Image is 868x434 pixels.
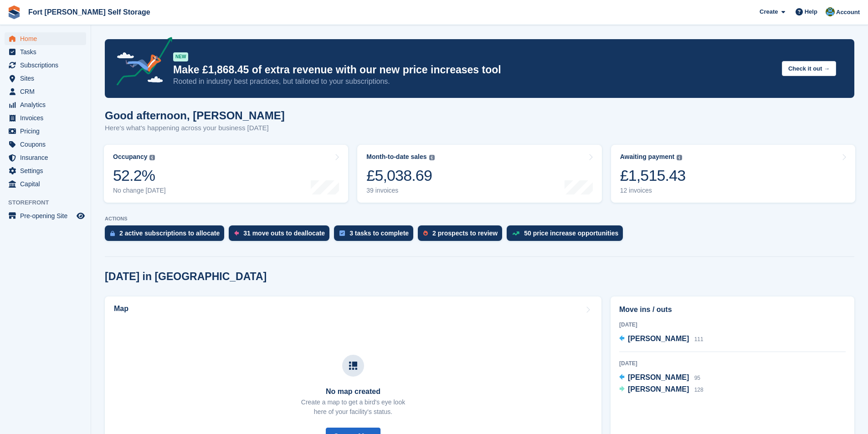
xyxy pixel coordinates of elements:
span: 128 [694,387,704,393]
img: price_increase_opportunities-93ffe204e8149a01c8c9dc8f82e8f89637d9d84a8eef4429ea346261dce0b2c0.svg [512,231,519,235]
div: Awaiting payment [620,153,675,161]
a: [PERSON_NAME] 128 [619,384,704,396]
p: Create a map to get a bird's eye look here of your facility's status. [301,398,405,417]
a: Fort [PERSON_NAME] Self Storage [25,5,154,20]
a: Awaiting payment £1,515.43 12 invoices [611,145,855,203]
img: stora-icon-8386f47178a22dfd0bd8f6a31ec36ba5ce8667c1dd55bd0f319d3a0aa187defe.svg [7,5,21,19]
p: Here's what's happening across your business [DATE] [105,123,285,133]
div: 2 active subscriptions to allocate [119,230,220,237]
div: 31 move outs to deallocate [243,230,325,237]
div: 2 prospects to review [432,230,498,237]
div: [DATE] [619,321,846,329]
div: No change [DATE] [113,187,166,194]
span: Analytics [20,98,75,111]
img: icon-info-grey-7440780725fd019a000dd9b08b2336e03edf1995a4989e88bcd33f0948082b44.svg [429,155,435,160]
span: [PERSON_NAME] [628,373,689,381]
span: Home [20,32,75,45]
span: Capital [20,178,75,190]
div: £1,515.43 [620,166,686,185]
div: [DATE] [619,359,846,368]
img: task-75834270c22a3079a89374b754ae025e5fb1db73e45f91037f5363f120a921f8.svg [339,230,345,236]
img: icon-info-grey-7440780725fd019a000dd9b08b2336e03edf1995a4989e88bcd33f0948082b44.svg [149,155,155,160]
span: Pricing [20,125,75,138]
img: icon-info-grey-7440780725fd019a000dd9b08b2336e03edf1995a4989e88bcd33f0948082b44.svg [677,155,682,160]
img: prospect-51fa495bee0391a8d652442698ab0144808aea92771e9ea1ae160a38d050c398.svg [423,230,428,236]
h2: Move ins / outs [619,304,846,315]
a: menu [5,112,86,124]
span: 111 [694,336,704,342]
p: ACTIONS [105,216,854,222]
a: menu [5,46,86,58]
span: Account [836,8,860,17]
a: [PERSON_NAME] 111 [619,333,704,345]
span: CRM [20,85,75,98]
div: NEW [173,52,188,61]
span: Help [805,7,817,16]
p: Make £1,868.45 of extra revenue with our new price increases tool [173,63,775,77]
a: menu [5,72,86,85]
a: Occupancy 52.2% No change [DATE] [104,145,348,203]
a: menu [5,151,86,164]
span: Pre-opening Site [20,209,75,222]
a: menu [5,85,86,98]
span: Create [760,7,778,16]
button: Check it out → [782,61,836,76]
div: £5,038.69 [366,166,434,185]
span: [PERSON_NAME] [628,335,689,342]
a: menu [5,32,86,45]
h1: Good afternoon, [PERSON_NAME] [105,109,285,122]
span: [PERSON_NAME] [628,385,689,393]
img: price-adjustments-announcement-icon-8257ccfd72463d97f412b2fc003d46551f7dbcb40ab6d574587a9cd5c0d94... [109,37,173,89]
div: 52.2% [113,166,166,185]
span: Invoices [20,112,75,124]
a: menu [5,138,86,151]
img: move_outs_to_deallocate_icon-f764333ba52eb49d3ac5e1228854f67142a1ed5810a6f6cc68b1a99e826820c5.svg [234,230,239,236]
span: 95 [694,375,700,381]
a: Month-to-date sales £5,038.69 39 invoices [357,145,601,203]
a: menu [5,164,86,177]
a: [PERSON_NAME] 95 [619,372,700,384]
h3: No map created [301,388,405,396]
a: 31 move outs to deallocate [229,225,334,245]
span: Subscriptions [20,59,75,71]
a: 3 tasks to complete [334,225,418,245]
span: Sites [20,72,75,85]
a: 2 prospects to review [418,225,507,245]
span: Coupons [20,138,75,151]
div: 3 tasks to complete [349,230,409,237]
h2: [DATE] in [GEOGRAPHIC_DATA] [105,271,267,283]
a: menu [5,98,86,111]
span: Tasks [20,46,75,58]
img: active_subscription_to_allocate_icon-d502201f5373d7db506a760aba3b589e785aa758c864c3986d89f69b8ff3... [110,230,115,236]
span: Insurance [20,151,75,164]
div: 39 invoices [366,187,434,194]
a: menu [5,178,86,190]
p: Rooted in industry best practices, but tailored to your subscriptions. [173,77,775,87]
h2: Map [114,305,128,313]
div: 12 invoices [620,187,686,194]
div: Occupancy [113,153,147,161]
a: menu [5,125,86,138]
a: 50 price increase opportunities [507,225,627,245]
img: Alex [826,7,835,16]
span: Settings [20,164,75,177]
div: Month-to-date sales [366,153,426,161]
div: 50 price increase opportunities [524,230,618,237]
a: menu [5,59,86,71]
a: menu [5,209,86,222]
a: Preview store [75,210,86,221]
img: map-icn-33ee37083ee616e46c38cad1a60f524a97daa1e2b2c8c0bc3eb3415660979fc1.svg [349,362,357,370]
span: Storefront [8,198,91,207]
a: 2 active subscriptions to allocate [105,225,229,245]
